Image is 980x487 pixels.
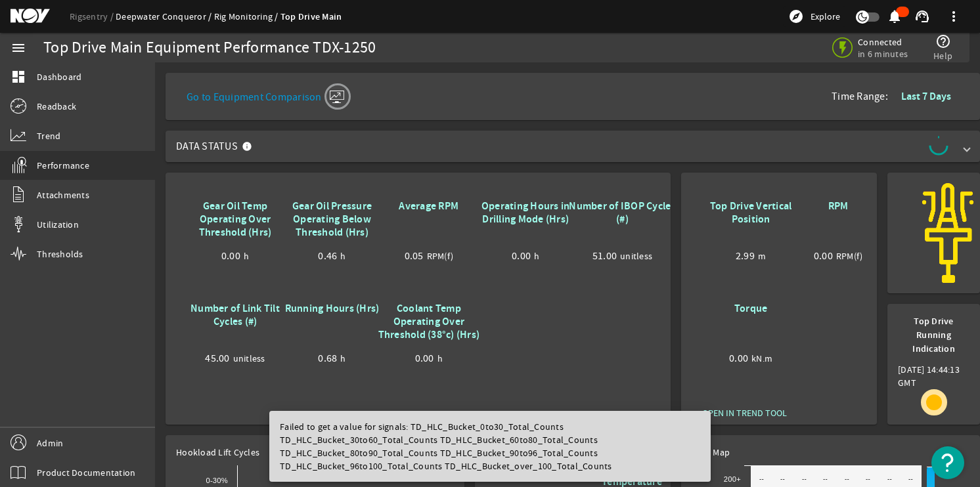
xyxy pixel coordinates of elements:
[415,352,434,365] span: 0.00
[11,40,26,56] mat-icon: menu
[845,475,849,482] text: --
[620,249,652,263] span: unitless
[176,136,257,157] mat-panel-title: Data Status
[427,249,454,263] span: RPM(f)
[70,11,116,22] a: Rigsentry
[318,352,337,365] span: 0.68
[858,48,914,60] span: in 6 minutes
[221,249,240,263] span: 0.00
[736,249,755,263] span: 2.99
[481,199,570,226] b: Operating Hours in Drilling Mode (Hrs)
[116,11,214,22] a: Deepwater Conqueror
[340,352,345,365] span: h
[858,36,914,48] span: Connected
[37,436,63,450] span: Admin
[285,301,380,315] b: Running Hours (Hrs)
[37,247,83,261] span: Thresholds
[378,301,480,341] b: Coolant Temp Operating Over Threshold (38°c) (Hrs)
[908,475,913,482] text: --
[43,41,376,54] div: Top Drive Main Equipment Performance TDX-1250
[166,131,980,162] mat-expansion-panel-header: Data Status
[199,199,272,239] b: Gear Oil Temp Operating Over Threshold (Hrs)
[702,406,787,419] span: OPEN IN TREND TOOL
[914,9,930,24] mat-icon: support_agent
[206,476,228,484] text: 0-30%
[190,301,280,328] b: Number of Link Tilt Cycles (#)
[891,85,962,108] button: Last 7 Days
[37,188,89,201] span: Attachments
[399,199,458,213] b: Average RPM
[534,249,539,263] span: h
[269,411,705,482] div: Failed to get a value for signals: TD_HLC_Bucket_0to30_Total_Counts TD_HLC_Bucket_30to60_Total_Co...
[901,89,951,103] b: Last 7 Days
[11,69,26,85] mat-icon: dashboard
[866,475,870,482] text: --
[836,249,863,263] span: RPM(f)
[569,199,675,226] b: Number of IBOP Cycles (#)
[340,249,345,263] span: h
[512,249,531,263] span: 0.00
[802,475,807,482] text: --
[783,6,845,27] button: Explore
[912,315,955,355] b: Top Drive Running Indication
[724,475,741,483] text: 200+
[205,352,229,365] span: 45.00
[933,49,952,62] span: Help
[828,199,849,213] b: RPM
[780,475,785,482] text: --
[37,159,89,172] span: Performance
[887,475,892,482] text: --
[814,249,833,263] span: 0.00
[758,249,766,263] span: m
[318,249,337,263] span: 0.46
[938,1,969,32] button: more_vert
[751,352,772,365] span: kN.m
[37,70,81,83] span: Dashboard
[692,401,797,425] button: OPEN IN TREND TOOL
[823,475,828,482] text: --
[37,218,79,231] span: Utilization
[244,249,249,263] span: h
[187,81,348,107] a: Go to Equipment Comparison
[811,10,840,23] span: Explore
[37,129,60,142] span: Trend
[292,199,372,239] b: Gear Oil Pressure Operating Below Threshold (Hrs)
[759,475,764,482] text: --
[437,352,443,365] span: h
[931,446,964,479] button: Open Resource Center
[37,466,135,479] span: Product Documentation
[898,363,969,389] span: [DATE] 14:44:13 GMT
[592,249,617,263] span: 51.00
[729,352,748,365] span: 0.00
[405,249,424,263] span: 0.05
[788,9,804,24] mat-icon: explore
[37,100,76,113] span: Readback
[832,85,969,108] div: Time Range:
[710,199,792,226] b: Top Drive Vertical Position
[734,301,768,315] b: Torque
[214,11,280,22] a: Rig Monitoring
[280,11,342,23] a: Top Drive Main
[935,33,951,49] mat-icon: help_outline
[233,352,265,365] span: unitless
[887,9,902,24] mat-icon: notifications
